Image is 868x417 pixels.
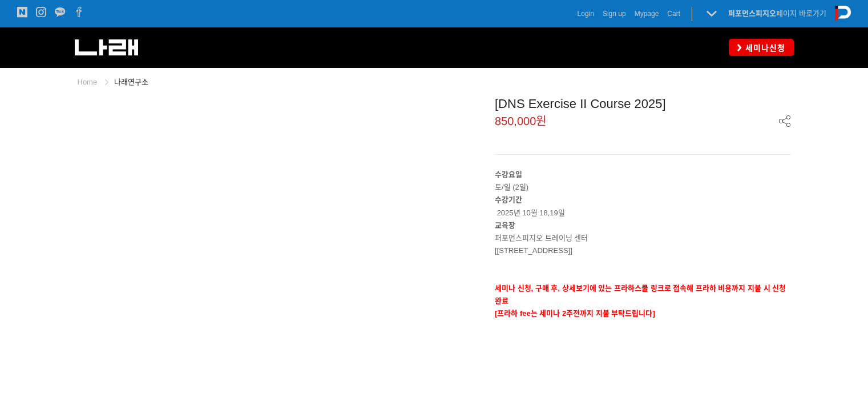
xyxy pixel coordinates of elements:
a: Login [578,8,594,19]
strong: 수강기간 [495,195,522,204]
a: 퍼포먼스피지오페이지 바로가기 [728,9,826,18]
p: 토/일 (2일) [495,169,791,194]
span: 850,000원 [495,115,546,127]
span: [프라하 fee는 세미나 2주전까지 지불 부탁드립니다] [495,309,655,318]
div: [DNS Exercise II Course 2025] [495,97,791,111]
span: 세미나신청 [742,42,785,54]
a: 세미나신청 [729,39,794,55]
strong: 퍼포먼스피지오 [728,9,776,18]
strong: 교육장 [495,221,515,230]
a: Home [78,78,98,86]
a: Sign up [603,8,626,19]
strong: 세미나 신청, 구매 후, 상세보기에 있는 프라하스쿨 링크로 접속해 프라하 비용까지 지불 시 신청완료 [495,284,786,305]
a: Mypage [635,8,659,19]
p: 퍼포먼스피지오 트레이닝 센터 [495,232,791,244]
strong: 수강요일 [495,170,522,179]
a: Cart [667,8,680,19]
a: 나래연구소 [114,78,148,86]
p: 2025년 10월 18,19일 [495,194,791,219]
p: [[STREET_ADDRESS]] [495,244,791,257]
